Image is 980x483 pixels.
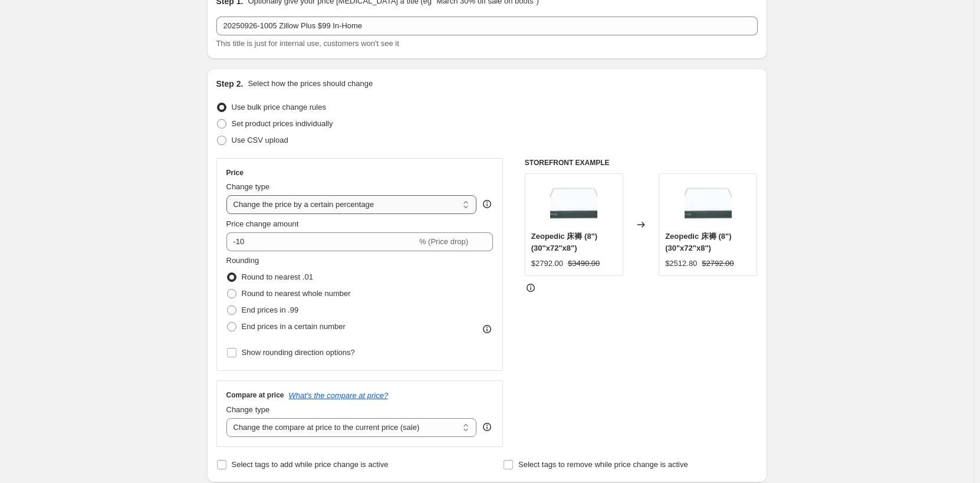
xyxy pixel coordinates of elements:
[242,272,313,281] span: Round to nearest .01
[242,289,351,298] span: Round to nearest whole number
[226,390,284,400] h3: Compare at price
[289,391,389,400] button: What's the compare at price?
[550,180,597,227] img: ZeopedicMattress_3_80x.png
[665,232,731,252] span: Zeopedic 床褥 (8") (30"x72"x8")
[242,322,346,331] span: End prices in a certain number
[216,39,399,48] span: This title is just for internal use, customers won't see it
[216,78,244,90] h2: Step 2.
[481,198,493,210] div: help
[226,405,270,414] span: Change type
[525,158,758,167] h6: STOREFRONT EXAMPLE
[518,460,688,469] span: Select tags to remove while price change is active
[216,17,758,35] input: 30% off holiday sale
[685,180,732,227] img: ZeopedicMattress_3_80x.png
[531,258,563,270] div: $2792.00
[226,168,244,178] h3: Price
[481,421,493,433] div: help
[568,258,600,270] strike: $3490.00
[226,182,270,191] span: Change type
[419,237,468,246] span: % (Price drop)
[232,103,326,111] span: Use bulk price change rules
[665,258,697,270] div: $2512.80
[226,232,417,251] input: -15
[248,78,373,90] p: Select how the prices should change
[531,232,597,252] span: Zeopedic 床褥 (8") (30"x72"x8")
[232,119,333,128] span: Set product prices individually
[242,348,355,357] span: Show rounding direction options?
[232,136,288,144] span: Use CSV upload
[702,258,734,270] strike: $2792.00
[226,219,299,228] span: Price change amount
[242,305,299,314] span: End prices in .99
[226,256,259,265] span: Rounding
[232,460,389,469] span: Select tags to add while price change is active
